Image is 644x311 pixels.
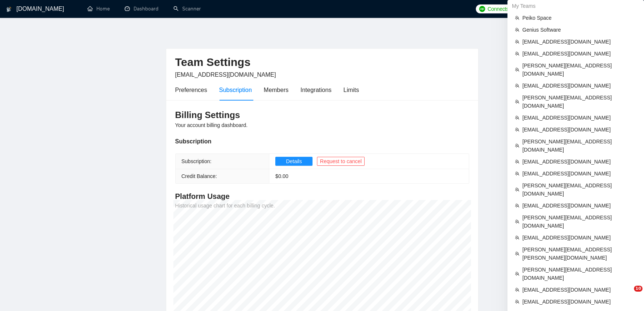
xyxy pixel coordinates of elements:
[515,299,519,304] span: team
[619,286,637,304] iframe: Intercom live chat
[515,51,519,56] span: team
[522,201,637,210] span: [EMAIL_ADDRESS][DOMAIN_NAME]
[317,157,365,166] button: Request to cancel
[175,122,248,128] span: Your account billing dashboard.
[522,169,637,178] span: [EMAIL_ADDRESS][DOMAIN_NAME]
[515,187,519,192] span: team
[264,85,289,95] div: Members
[286,157,302,165] span: Details
[515,39,519,44] span: team
[522,50,637,58] span: [EMAIL_ADDRESS][DOMAIN_NAME]
[175,191,469,201] h4: Platform Usage
[515,288,519,292] span: team
[515,127,519,132] span: team
[515,99,519,104] span: team
[515,159,519,164] span: team
[522,82,637,90] span: [EMAIL_ADDRESS][DOMAIN_NAME]
[522,126,637,134] span: [EMAIL_ADDRESS][DOMAIN_NAME]
[275,173,288,179] span: $ 0.00
[515,143,519,148] span: team
[515,219,519,224] span: team
[487,5,510,13] span: Connects:
[87,6,110,12] a: homeHome
[515,171,519,176] span: team
[522,245,637,262] span: [PERSON_NAME][EMAIL_ADDRESS][PERSON_NAME][DOMAIN_NAME]
[6,3,12,15] img: logo
[301,85,332,95] div: Integrations
[175,137,469,146] div: Subscription
[479,6,485,12] img: upwork-logo.png
[515,251,519,256] span: team
[522,26,637,34] span: Genius Software
[522,234,637,242] span: [EMAIL_ADDRESS][DOMAIN_NAME]
[522,93,637,110] span: [PERSON_NAME][EMAIL_ADDRESS][DOMAIN_NAME]
[173,6,201,12] a: searchScanner
[320,157,362,165] span: Request to cancel
[343,85,359,95] div: Limits
[522,181,637,198] span: [PERSON_NAME][EMAIL_ADDRESS][DOMAIN_NAME]
[275,157,313,166] button: Details
[515,16,519,20] span: team
[522,114,637,122] span: [EMAIL_ADDRESS][DOMAIN_NAME]
[515,28,519,32] span: team
[182,173,217,179] span: Credit Balance:
[515,67,519,72] span: team
[522,298,637,306] span: [EMAIL_ADDRESS][DOMAIN_NAME]
[125,6,158,12] a: dashboardDashboard
[634,286,643,292] span: 10
[175,55,469,70] h2: Team Settings
[175,109,469,121] h3: Billing Settings
[522,61,637,78] span: [PERSON_NAME][EMAIL_ADDRESS][DOMAIN_NAME]
[175,72,276,78] span: [EMAIL_ADDRESS][DOMAIN_NAME]
[522,38,637,46] span: [EMAIL_ADDRESS][DOMAIN_NAME]
[522,14,637,22] span: Peiko Space
[522,213,637,230] span: [PERSON_NAME][EMAIL_ADDRESS][DOMAIN_NAME]
[515,203,519,208] span: team
[175,85,207,95] div: Preferences
[182,158,212,164] span: Subscription:
[515,272,519,276] span: team
[522,158,637,166] span: [EMAIL_ADDRESS][DOMAIN_NAME]
[515,83,519,88] span: team
[522,266,637,282] span: [PERSON_NAME][EMAIL_ADDRESS][DOMAIN_NAME]
[219,85,252,95] div: Subscription
[522,286,637,294] span: [EMAIL_ADDRESS][DOMAIN_NAME]
[515,115,519,120] span: team
[515,235,519,240] span: team
[522,137,637,154] span: [PERSON_NAME][EMAIL_ADDRESS][DOMAIN_NAME]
